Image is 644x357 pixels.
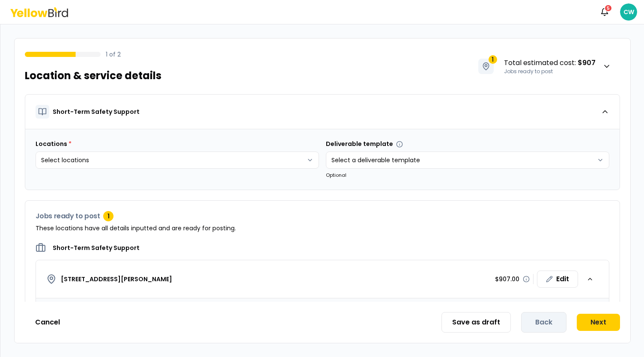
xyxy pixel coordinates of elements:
[61,275,172,283] h4: [STREET_ADDRESS][PERSON_NAME]
[331,156,420,164] span: Select a deliverable template
[537,271,578,288] div: Edit
[504,58,596,68] span: Total estimated cost :
[326,152,609,169] button: Select a deliverable template
[25,95,620,129] button: Short-Term Safety Support
[36,152,319,169] button: Select locations
[53,107,140,116] p: Short-Term Safety Support
[36,140,72,148] label: Locations
[495,275,519,283] p: $907.00
[25,314,70,331] button: Cancel
[441,312,511,333] button: Save as draft
[578,58,596,68] strong: $907
[103,211,113,221] div: 1
[25,69,161,83] h1: Location & service details
[504,68,553,75] span: Jobs ready to post
[106,50,121,59] p: 1 of 2
[326,140,403,148] label: Deliverable template
[596,3,613,21] button: 5
[36,211,609,221] h3: Jobs ready to post
[620,3,637,21] span: CW
[53,244,140,252] h2: Short-Term Safety Support
[326,172,346,178] small: Optional
[577,314,620,331] button: Next
[41,156,89,164] span: Select locations
[36,224,609,232] p: These locations have all details inputted and are ready for posting.
[604,4,612,12] div: 5
[36,260,609,298] button: [STREET_ADDRESS][PERSON_NAME]$907.00Edit
[489,55,497,64] span: 1
[469,49,620,84] button: 1Total estimated cost: $907Jobs ready to post
[25,129,620,190] div: Short-Term Safety Support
